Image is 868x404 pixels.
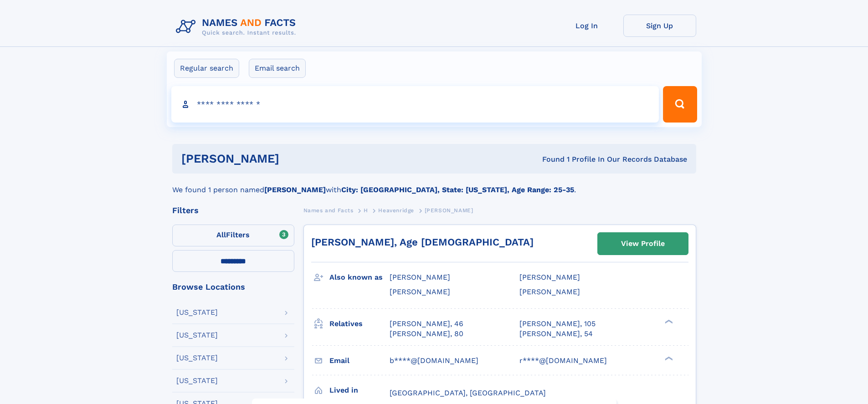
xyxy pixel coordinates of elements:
[390,319,463,329] a: [PERSON_NAME], 46
[176,354,218,362] div: [US_STATE]
[425,207,473,214] span: [PERSON_NAME]
[176,309,218,316] div: [US_STATE]
[311,236,534,248] a: [PERSON_NAME], Age [DEMOGRAPHIC_DATA]
[390,389,546,397] span: [GEOGRAPHIC_DATA], [GEOGRAPHIC_DATA]
[519,287,580,296] span: [PERSON_NAME]
[171,86,659,123] input: search input
[519,329,593,339] a: [PERSON_NAME], 54
[329,270,390,285] h3: Also known as
[264,185,326,194] b: [PERSON_NAME]
[172,206,294,215] div: Filters
[663,355,673,361] div: ❯
[174,59,239,78] label: Regular search
[550,15,623,37] a: Log In
[623,15,696,37] a: Sign Up
[390,287,450,296] span: [PERSON_NAME]
[181,153,411,164] h1: [PERSON_NAME]
[411,154,687,164] div: Found 1 Profile In Our Records Database
[329,383,390,398] h3: Lived in
[598,233,688,255] a: View Profile
[519,319,596,329] a: [PERSON_NAME], 105
[364,207,368,214] span: H
[621,233,665,254] div: View Profile
[172,15,303,39] img: Logo Names and Facts
[216,230,226,239] span: All
[172,174,696,195] div: We found 1 person named with .
[519,273,580,281] span: [PERSON_NAME]
[176,332,218,339] div: [US_STATE]
[176,377,218,384] div: [US_STATE]
[172,225,294,246] label: Filters
[663,318,673,324] div: ❯
[329,353,390,368] h3: Email
[364,205,368,216] a: H
[341,185,574,194] b: City: [GEOGRAPHIC_DATA], State: [US_STATE], Age Range: 25-35
[378,205,414,216] a: Heavenridge
[303,205,354,216] a: Names and Facts
[249,59,306,78] label: Email search
[378,207,414,214] span: Heavenridge
[663,86,697,123] button: Search Button
[329,316,390,332] h3: Relatives
[390,329,463,339] a: [PERSON_NAME], 80
[390,273,450,281] span: [PERSON_NAME]
[172,283,294,291] div: Browse Locations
